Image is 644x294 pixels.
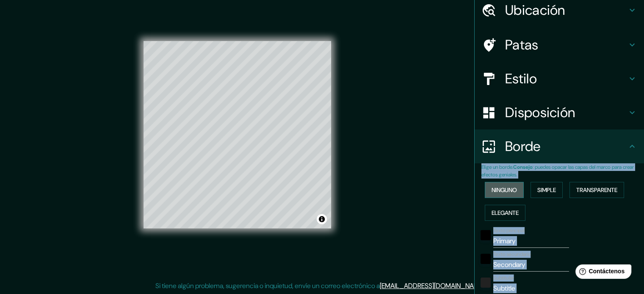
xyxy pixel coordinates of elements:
[475,62,644,96] div: Estilo
[505,70,537,88] font: Estilo
[513,164,533,170] font: Consejo
[485,182,524,198] button: Ninguno
[492,186,517,194] font: Ninguno
[505,1,565,19] font: Ubicación
[317,214,327,224] button: Activar o desactivar atribución
[155,281,380,290] font: Si tiene algún problema, sugerencia o inquietud, envíe un correo electrónico a
[531,182,563,198] button: Simple
[505,36,539,54] font: Patas
[481,254,491,264] button: negro
[493,251,531,258] font: Texto secundario
[481,164,634,178] font: : puedes opacar las capas del marco para crear efectos geniales.
[537,186,556,194] font: Simple
[505,137,541,155] font: Borde
[475,28,644,62] div: Patas
[569,261,635,285] iframe: Lanzador de widgets de ayuda
[380,281,484,290] a: [EMAIL_ADDRESS][DOMAIN_NAME]
[485,205,525,221] button: Elegante
[481,164,513,170] font: Elige un borde.
[475,96,644,129] div: Disposición
[492,209,519,217] font: Elegante
[475,129,644,163] div: Borde
[569,182,624,198] button: Transparente
[505,104,575,121] font: Disposición
[481,230,491,240] button: negro
[576,186,617,194] font: Transparente
[493,227,525,234] font: Texto principal
[481,278,491,288] button: color-222222
[493,275,514,281] font: Subtitular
